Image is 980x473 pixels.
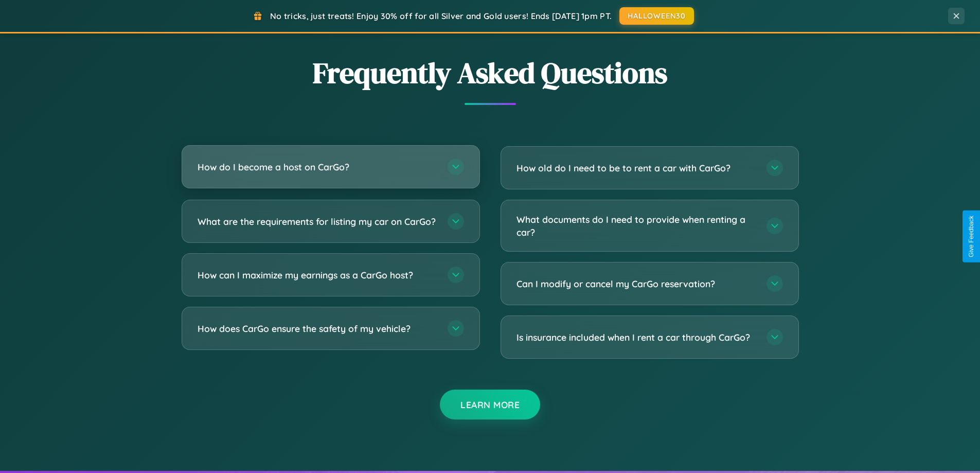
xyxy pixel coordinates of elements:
span: No tricks, just treats! Enjoy 30% off for all Silver and Gold users! Ends [DATE] 1pm PT. [270,11,612,21]
h3: Can I modify or cancel my CarGo reservation? [516,277,756,290]
div: Give Feedback [968,216,975,257]
h3: How old do I need to be to rent a car with CarGo? [516,162,756,174]
h3: What are the requirements for listing my car on CarGo? [198,215,437,228]
h3: How do I become a host on CarGo? [198,161,437,173]
h2: Frequently Asked Questions [182,53,799,93]
h3: How can I maximize my earnings as a CarGo host? [198,269,437,282]
button: HALLOWEEN30 [619,7,694,25]
h3: Is insurance included when I rent a car through CarGo? [516,331,756,344]
button: Learn More [440,390,540,419]
h3: What documents do I need to provide when renting a car? [516,213,756,238]
h3: How does CarGo ensure the safety of my vehicle? [198,322,437,335]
